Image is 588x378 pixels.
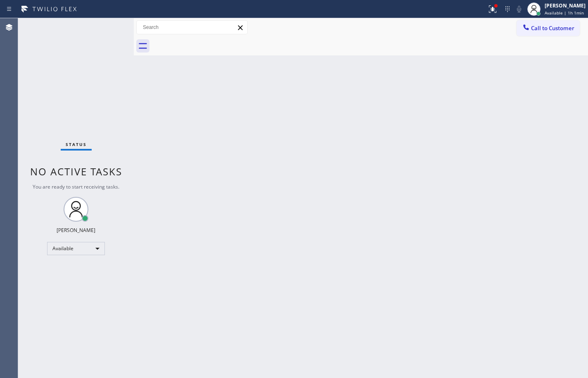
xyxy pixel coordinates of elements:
span: You are ready to start receiving tasks. [33,183,119,190]
span: Available | 1h 1min [545,10,584,16]
div: Available [47,242,105,255]
button: Call to Customer [517,20,580,36]
span: No active tasks [30,165,122,178]
div: [PERSON_NAME] [545,2,586,9]
input: Search [137,21,247,34]
div: [PERSON_NAME] [57,227,95,234]
span: Call to Customer [531,24,574,32]
button: Mute [513,3,525,15]
span: Status [66,141,87,147]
